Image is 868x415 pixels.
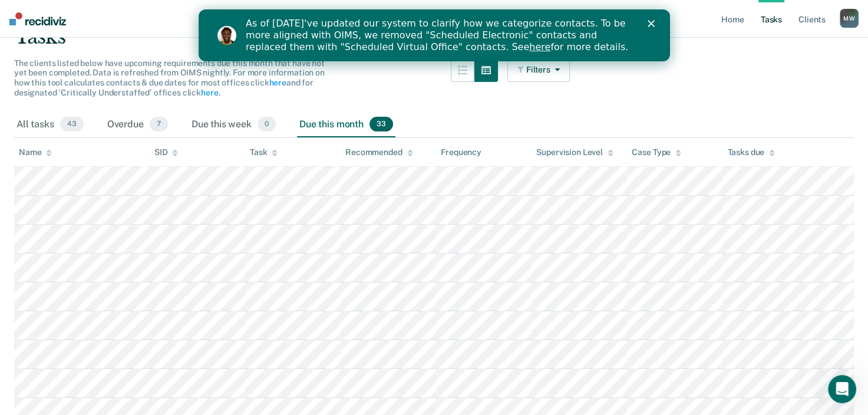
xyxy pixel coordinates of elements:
[840,9,859,28] button: MW
[250,147,278,157] div: Task
[150,117,168,132] span: 7
[441,147,481,157] div: Frequency
[9,12,66,25] img: Recidiviz
[507,58,570,82] button: Filters
[258,117,276,132] span: 0
[449,11,461,18] div: Close
[297,112,395,138] div: Due this month33
[201,88,218,97] a: here
[828,375,856,403] iframe: Intercom live chat
[369,117,393,132] span: 33
[19,147,52,157] div: Name
[632,147,681,157] div: Case Type
[154,147,179,157] div: SID
[14,25,854,49] div: Tasks
[105,112,170,138] div: Overdue7
[269,78,286,87] a: here
[60,117,84,132] span: 43
[199,9,670,61] iframe: Intercom live chat banner
[536,147,613,157] div: Supervision Level
[840,9,859,28] div: M W
[14,112,86,138] div: All tasks43
[727,147,775,157] div: Tasks due
[331,32,352,43] a: here
[189,112,278,138] div: Due this week0
[345,147,412,157] div: Recommended
[14,58,325,97] span: The clients listed below have upcoming requirements due this month that have not yet been complet...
